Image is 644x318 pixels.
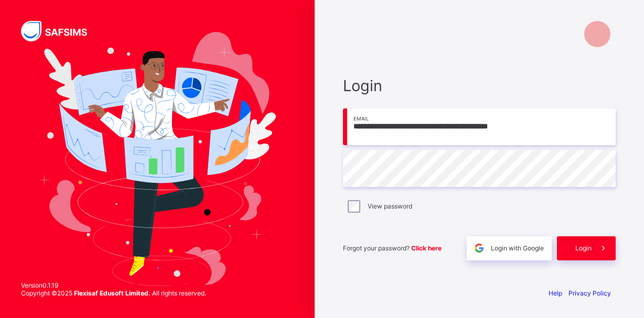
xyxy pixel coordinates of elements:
[368,202,412,210] label: View password
[343,76,616,95] span: Login
[21,21,100,41] img: SAFSIMS Logo
[411,244,442,252] a: Click here
[39,32,276,287] img: Hero Image
[575,244,592,252] span: Login
[21,289,206,297] span: Copyright © 2025 All rights reserved.
[549,289,562,297] a: Help
[568,289,611,297] a: Privacy Policy
[473,242,485,254] img: google.396cfc9801f0270233282035f929180a.svg
[74,289,151,297] strong: Flexisaf Edusoft Limited.
[21,281,206,289] span: Version 0.1.19
[491,244,544,252] span: Login with Google
[343,244,442,252] span: Forgot your password?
